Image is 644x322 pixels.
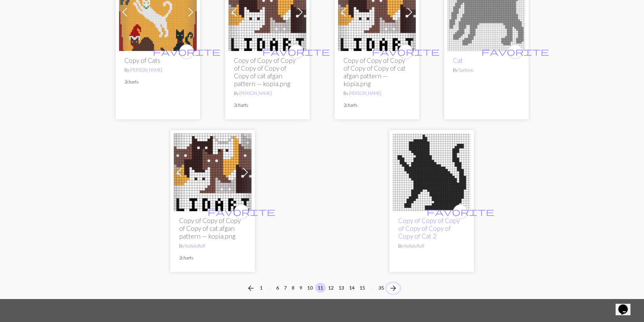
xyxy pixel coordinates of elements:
a: Cat 2 [393,168,471,175]
a: [PERSON_NAME] [130,67,162,73]
button: favourite [453,204,468,219]
h2: Copy of Copy of Copy of Copy of cat afgan pattern — kopia.png [179,217,246,240]
i: favourite [481,45,549,58]
button: 14 [347,283,357,293]
button: favourite [508,44,523,59]
i: Next [389,284,397,292]
button: favourite [179,44,194,59]
a: Copy of Copy of Copy of Copy of Copy of Copy of Cat 2 [398,217,460,240]
button: 35 [376,283,387,293]
a: theholyfluff [404,243,424,249]
h2: Copy of Copy of Copy of Copy of Copy of Copy of cat afgan pattern — kopia.png [234,56,301,88]
a: [PERSON_NAME] [239,91,272,96]
button: 8 [289,283,297,293]
p: By [398,243,465,249]
p: 2 charts [179,255,246,261]
button: favourite [398,44,413,59]
button: 9 [297,283,305,293]
p: By [234,90,301,97]
p: By [343,90,410,97]
a: cat afgan pattern — kopia.png [229,8,306,15]
a: Running cat [448,8,525,15]
img: Cat 2 [393,133,471,211]
i: favourite [153,45,220,58]
button: 7 [281,283,289,293]
button: 11 [315,283,326,293]
button: favourite [289,44,304,59]
img: cat afgan pattern — kopia.png [174,133,252,211]
p: 2 charts [234,102,301,108]
button: 6 [273,283,282,293]
button: 1 [257,283,265,293]
span: favorite [153,46,220,57]
a: [PERSON_NAME] [349,91,381,96]
span: arrow_forward [389,283,397,293]
button: 12 [326,283,336,293]
span: favorite [262,46,330,57]
nav: Page navigation [244,283,400,294]
i: favourite [262,45,330,58]
h2: Copy of Copy of Copy of Copy of Copy of cat afgan pattern — kopia.png [343,56,410,88]
a: cat afgan pattern — kopia.png [338,8,416,15]
a: theholyfluff [185,243,205,249]
i: favourite [372,45,439,58]
button: Previous [244,283,258,294]
p: 2 charts [124,79,191,85]
p: 2 charts [343,102,410,108]
p: By [124,67,191,73]
a: Cats [119,8,197,15]
iframe: chat widget [616,295,637,315]
h2: Copy of Cats [124,56,191,64]
a: Cat [453,56,463,64]
p: By [453,67,520,73]
span: favorite [372,46,439,57]
span: favorite [481,46,549,57]
button: Next [386,283,400,294]
a: cat afgan pattern — kopia.png [174,168,252,175]
button: 10 [305,283,315,293]
i: favourite [208,205,275,219]
button: 15 [357,283,368,293]
span: favorite [208,206,275,217]
i: Previous [247,284,255,292]
i: favourite [427,205,494,219]
span: favorite [427,206,494,217]
a: Suebyou [458,67,474,73]
button: 13 [336,283,347,293]
span: arrow_back [247,283,255,293]
p: By [179,243,246,249]
button: favourite [234,204,249,219]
